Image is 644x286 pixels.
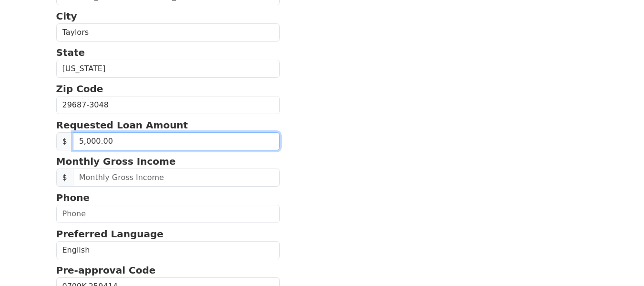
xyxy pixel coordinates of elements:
[56,205,280,223] input: Phone
[56,169,73,187] span: $
[56,119,188,131] strong: Requested Loan Amount
[73,132,280,150] input: 0.00
[56,83,103,95] strong: Zip Code
[56,154,280,169] p: Monthly Gross Income
[56,192,90,203] strong: Phone
[56,132,73,150] span: $
[56,23,280,42] input: City
[73,169,280,187] input: Monthly Gross Income
[56,96,280,114] input: Zip Code
[56,228,164,240] strong: Preferred Language
[56,265,156,276] strong: Pre-approval Code
[56,47,85,58] strong: State
[56,11,77,22] strong: City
